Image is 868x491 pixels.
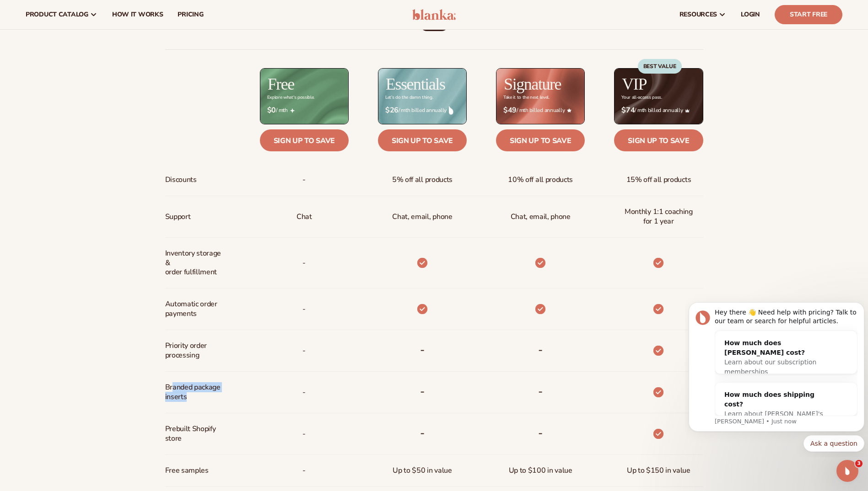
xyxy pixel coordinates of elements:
h2: Essentials [386,76,445,92]
strong: $26 [385,106,399,115]
h2: Free [268,76,294,92]
span: 10% off all products [508,171,573,188]
span: pricing [178,11,203,18]
span: Up to $100 in value [509,462,572,479]
a: Sign up to save [378,129,467,151]
strong: $0 [267,106,276,115]
span: - [302,342,306,359]
h2: VIP [622,76,647,92]
span: / mth billed annually [385,106,459,115]
span: Chat, email, phone [511,208,571,225]
iframe: Intercom live chat [836,460,858,482]
strong: $74 [621,106,635,115]
a: Sign up to save [260,129,349,151]
div: Take it to the next level. [503,95,550,100]
b: - [538,384,543,399]
span: Free samples [165,462,209,479]
img: drop.png [449,106,453,114]
div: Explore what's possible. [267,95,314,100]
span: 15% off all products [626,171,691,188]
span: product catalog [26,11,88,18]
span: Branded package inserts [165,379,226,406]
img: Free_Icon_bb6e7c7e-73f8-44bd-8ed0-223ea0fc522e.png [290,108,295,113]
b: - [420,384,425,399]
img: Crown_2d87c031-1b5a-4345-8312-a4356ddcde98.png [685,108,690,113]
span: Priority order processing [165,337,226,364]
p: - [302,255,306,272]
div: Your all-access pass. [621,95,662,100]
a: Sign up to save [496,129,585,151]
span: Monthly 1:1 coaching for 1 year [621,203,695,230]
div: BEST VALUE [638,59,682,74]
img: free_bg.png [260,69,348,124]
span: - [302,384,306,401]
strong: $49 [503,106,517,115]
a: Sign up to save [614,129,703,151]
span: - [302,426,306,443]
span: Automatic order payments [165,296,226,322]
img: logo [412,9,456,20]
span: - [302,171,306,188]
b: - [538,426,543,440]
a: Start Free [775,5,842,24]
span: Up to $150 in value [627,462,690,479]
span: How It Works [112,11,163,18]
b: - [420,426,425,440]
span: resources [679,11,717,18]
img: Signature_BG_eeb718c8-65ac-49e3-a4e5-327c6aa73146.jpg [496,69,584,124]
p: Chat [297,208,312,225]
span: - [302,301,306,318]
div: Let’s do the damn thing. [385,95,433,100]
span: / mth [267,106,341,115]
h2: Signature [504,76,561,92]
span: Inventory storage & order fulfillment [165,245,226,281]
span: - [302,462,306,479]
span: Prebuilt Shopify store [165,421,226,447]
span: / mth billed annually [503,106,577,115]
img: Star_6.png [567,108,571,112]
b: - [420,342,425,357]
span: / mth billed annually [621,106,695,115]
span: LOGIN [741,11,760,18]
img: Essentials_BG_9050f826-5aa9-47d9-a362-757b82c62641.jpg [378,69,466,124]
p: Chat, email, phone [392,208,452,225]
iframe: Intercom notifications message [685,294,868,457]
span: Up to $50 in value [393,462,452,479]
img: VIP_BG_199964bd-3653-43bc-8a67-789d2d7717b9.jpg [615,69,702,124]
b: - [538,342,543,357]
span: 3 [855,460,863,467]
span: Discounts [165,171,197,188]
span: 5% off all products [392,171,453,188]
span: Support [165,208,191,225]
